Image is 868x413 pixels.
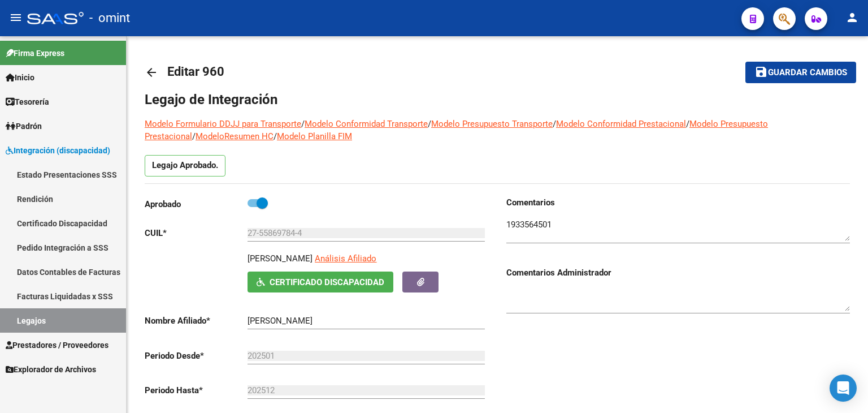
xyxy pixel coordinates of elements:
[167,64,224,79] span: Editar 960
[845,11,859,24] mat-icon: person
[754,65,768,79] mat-icon: save
[556,119,686,129] a: Modelo Conformidad Prestacional
[745,62,856,83] button: Guardar cambios
[145,66,158,79] mat-icon: arrow_back
[145,315,248,327] p: Nombre Afiliado
[431,119,553,129] a: Modelo Presupuesto Transporte
[277,131,352,141] a: Modelo Planilla FIM
[145,384,248,397] p: Periodo Hasta
[6,120,42,132] span: Padrón
[89,6,130,31] span: - omint
[6,71,34,84] span: Inicio
[830,375,857,402] div: Open Intercom Messenger
[248,272,393,292] button: Certificado Discapacidad
[506,196,850,209] h3: Comentarios
[145,155,225,177] p: Legajo Aprobado.
[270,277,384,287] span: Certificado Discapacidad
[9,11,23,24] mat-icon: menu
[248,252,313,265] p: [PERSON_NAME]
[145,227,248,239] p: CUIL
[145,91,850,109] h1: Legajo de Integración
[145,198,248,210] p: Aprobado
[6,96,49,108] span: Tesorería
[6,47,64,59] span: Firma Express
[145,119,301,129] a: Modelo Formulario DDJJ para Transporte
[315,253,376,264] span: Análisis Afiliado
[305,119,428,129] a: Modelo Conformidad Transporte
[145,350,248,362] p: Periodo Desde
[6,144,110,157] span: Integración (discapacidad)
[506,266,850,279] h3: Comentarios Administrador
[6,363,96,376] span: Explorador de Archivos
[196,131,274,141] a: ModeloResumen HC
[6,339,108,351] span: Prestadores / Proveedores
[768,68,847,78] span: Guardar cambios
